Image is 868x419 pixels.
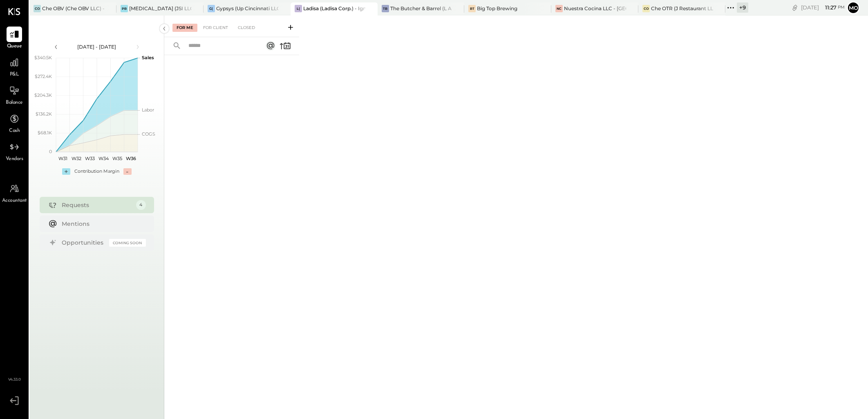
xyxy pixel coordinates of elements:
text: $272.4K [35,74,52,79]
text: W36 [125,156,136,161]
div: Che OTR (J Restaurant LLC) - Ignite [651,5,713,12]
text: W34 [98,156,109,161]
a: P&L [0,55,28,78]
div: For Client [199,24,232,32]
div: CO [642,5,650,12]
div: Opportunities [62,238,105,247]
div: PB [121,5,128,12]
text: W32 [72,156,81,161]
text: 0 [49,149,52,154]
span: Cash [9,127,20,135]
div: + [62,168,70,175]
text: W35 [112,156,122,161]
div: G( [208,5,215,12]
div: - [123,168,132,175]
div: Ladisa (Ladisa Corp.) - Ignite [303,5,365,12]
div: NC [555,5,563,12]
text: $136.2K [36,111,52,117]
text: $340.5K [34,55,52,60]
div: CO [34,5,41,12]
div: copy link [791,3,799,12]
div: Requests [62,201,132,209]
div: [DATE] - [DATE] [62,43,132,50]
span: P&L [10,71,19,78]
a: Cash [0,111,28,135]
text: $204.3K [34,92,52,98]
text: Labor [142,107,154,113]
div: Closed [234,24,259,32]
text: Sales [142,55,154,60]
a: Balance [0,83,28,107]
div: Gypsys (Up Cincinnati LLC) - Ignite [216,5,278,12]
text: W33 [85,156,95,161]
div: + 9 [737,2,748,13]
div: BT [468,5,476,12]
a: Accountant [0,181,28,205]
div: Nuestra Cocina LLC - [GEOGRAPHIC_DATA] [564,5,626,12]
div: Mentions [62,220,142,228]
div: TB [382,5,389,12]
a: Vendors [0,139,28,163]
text: $68.1K [38,130,52,136]
span: Balance [6,99,23,107]
div: Coming Soon [109,239,146,247]
button: Mo [847,1,860,14]
div: [DATE] [801,4,845,11]
text: W31 [58,156,67,161]
span: Queue [7,43,22,50]
div: Big Top Brewing [477,5,517,12]
a: Queue [0,27,28,50]
span: Vendors [6,156,23,163]
div: 4 [136,200,146,210]
div: Che OBV (Che OBV LLC) - Ignite [42,5,104,12]
text: COGS [142,131,155,137]
div: L( [295,5,302,12]
span: Accountant [2,197,27,205]
div: Contribution Margin [74,168,119,175]
div: For Me [172,24,197,32]
div: The Butcher & Barrel (L Argento LLC) - [GEOGRAPHIC_DATA] [390,5,452,12]
div: [MEDICAL_DATA] (JSI LLC) - Ignite [129,5,191,12]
